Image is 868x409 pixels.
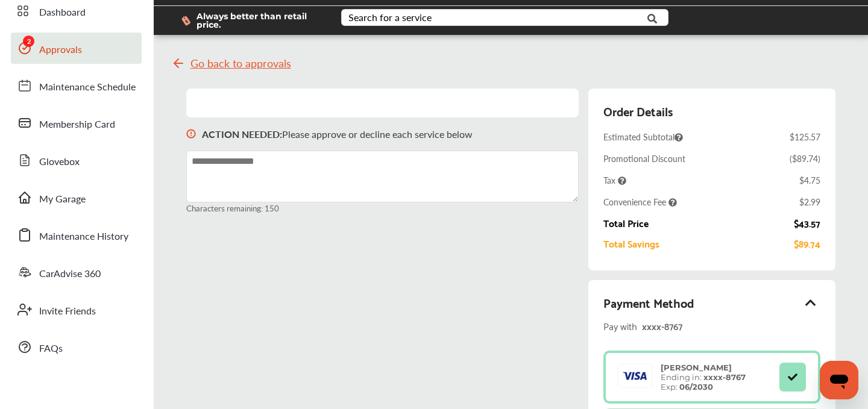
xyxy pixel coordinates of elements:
[39,266,101,282] span: CarAdvise 360
[799,196,820,208] div: $2.99
[190,57,291,69] span: Go back to approvals
[171,56,186,70] img: svg+xml;base64,PHN2ZyB4bWxucz0iaHR0cDovL3d3dy53My5vcmcvMjAwMC9zdmciIHdpZHRoPSIyNCIgaGVpZ2h0PSIyNC...
[642,317,793,334] div: xxxx- 8767
[39,117,115,133] span: Membership Card
[794,238,820,249] div: $89.74
[603,101,673,121] div: Order Details
[799,174,820,186] div: $4.75
[603,131,683,143] span: Estimated Subtotal
[11,33,142,64] a: Approvals
[794,217,820,228] div: $43.57
[603,196,677,208] span: Convenience Fee
[39,42,82,58] span: Approvals
[202,127,282,141] b: ACTION NEEDED :
[603,174,626,186] span: Tax
[39,5,86,20] span: Dashboard
[39,229,128,245] span: Maintenance History
[39,154,80,170] span: Glovebox
[186,202,579,214] small: Characters remaining: 150
[11,219,142,251] a: Maintenance History
[790,131,820,143] div: $125.57
[603,152,685,164] div: Promotional Discount
[11,107,142,139] a: Membership Card
[11,182,142,213] a: My Garage
[679,382,713,392] strong: 06/2030
[655,363,752,392] div: Ending in: Exp:
[603,317,637,334] span: Pay with
[186,117,196,151] img: svg+xml;base64,PHN2ZyB3aWR0aD0iMTYiIGhlaWdodD0iMTciIHZpZXdCb3g9IjAgMCAxNiAxNyIgZmlsbD0ibm9uZSIgeG...
[11,294,142,325] a: Invite Friends
[820,361,858,399] iframe: Button to launch messaging window
[181,16,190,26] img: dollor_label_vector.a70140d1.svg
[11,70,142,101] a: Maintenance Schedule
[11,331,142,363] a: FAQs
[661,363,732,372] strong: [PERSON_NAME]
[39,341,63,357] span: FAQs
[197,12,322,29] span: Always better than retail price.
[603,238,659,249] div: Total Savings
[703,372,746,382] strong: xxxx- 8767
[39,80,136,95] span: Maintenance Schedule
[11,257,142,288] a: CarAdvise 360
[39,192,86,207] span: My Garage
[202,127,473,141] p: Please approve or decline each service below
[603,217,649,228] div: Total Price
[790,152,820,164] div: ( $89.74 )
[603,292,820,313] div: Payment Method
[11,145,142,176] a: Glovebox
[348,13,432,22] div: Search for a service
[39,304,96,319] span: Invite Friends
